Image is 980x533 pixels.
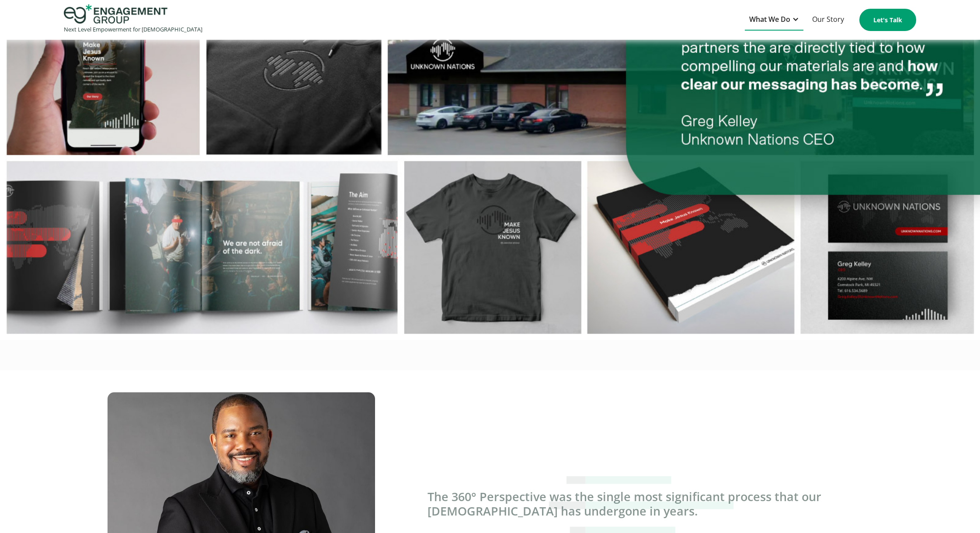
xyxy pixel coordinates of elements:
p: The 360° Perspective was the single most significant process that our [DEMOGRAPHIC_DATA] has unde... [427,490,851,518]
span: Organization [299,35,342,45]
div: Next Level Empowerment for [DEMOGRAPHIC_DATA] [64,24,202,35]
a: home [64,4,202,35]
img: Engagement Group Logo Icon [64,4,167,24]
a: Let's Talk [859,9,916,31]
div: What We Do [745,9,803,31]
div: What We Do [749,14,790,25]
a: Our Story [808,9,848,31]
